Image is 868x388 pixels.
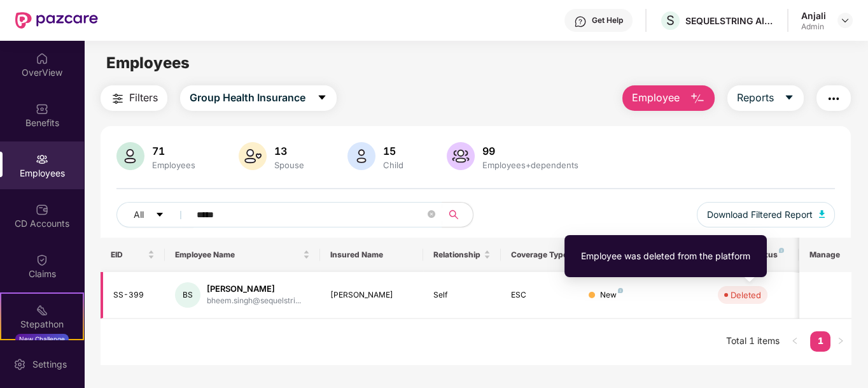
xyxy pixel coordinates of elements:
span: Filters [129,90,158,106]
button: right [830,331,851,352]
span: Download Filtered Report [707,208,813,222]
div: [PERSON_NAME] [330,289,414,301]
th: EID [101,238,165,272]
img: svg+xml;base64,PHN2ZyBpZD0iSGVscC0zMngzMiIgeG1sbnM9Imh0dHA6Ly93d3cudzMub3JnLzIwMDAvc3ZnIiB3aWR0aD... [574,15,587,28]
img: svg+xml;base64,PHN2ZyBpZD0iRHJvcGRvd24tMzJ4MzIiIHhtbG5zPSJodHRwOi8vd3d3LnczLm9yZy8yMDAwL3N2ZyIgd2... [840,15,850,25]
div: ESC [511,289,568,301]
div: Employees+dependents [480,160,581,170]
img: svg+xml;base64,PHN2ZyB4bWxucz0iaHR0cDovL3d3dy53My5vcmcvMjAwMC9zdmciIHdpZHRoPSIyNCIgaGVpZ2h0PSIyNC... [826,91,841,106]
button: left [785,331,805,352]
span: Relationship [433,250,481,260]
div: New [600,289,623,301]
img: svg+xml;base64,PHN2ZyBpZD0iQmVuZWZpdHMiIHhtbG5zPSJodHRwOi8vd3d3LnczLm9yZy8yMDAwL3N2ZyIgd2lkdGg9Ij... [36,103,48,115]
div: SEQUELSTRING AI PRIVATE LIMITED [685,15,774,27]
span: Reports [737,90,774,106]
span: Employees [106,54,190,72]
div: Anjali [801,10,826,22]
a: 1 [810,331,830,350]
span: caret-down [317,92,327,104]
img: svg+xml;base64,PHN2ZyB4bWxucz0iaHR0cDovL3d3dy53My5vcmcvMjAwMC9zdmciIHdpZHRoPSIyNCIgaGVpZ2h0PSIyNC... [110,91,125,106]
span: caret-down [784,92,794,104]
span: Group Health Insurance [190,90,305,106]
th: Insured Name [320,238,424,272]
img: svg+xml;base64,PHN2ZyB4bWxucz0iaHR0cDovL3d3dy53My5vcmcvMjAwMC9zdmciIHdpZHRoPSI4IiBoZWlnaHQ9IjgiIH... [779,248,784,253]
th: Relationship [423,238,501,272]
div: Child [381,160,406,170]
th: Coverage Type [501,238,578,272]
img: svg+xml;base64,PHN2ZyB4bWxucz0iaHR0cDovL3d3dy53My5vcmcvMjAwMC9zdmciIHhtbG5zOnhsaW5rPSJodHRwOi8vd3... [447,142,475,170]
span: All [134,208,144,222]
li: 1 [810,331,830,352]
div: 99 [480,145,581,157]
button: Employee [622,85,715,111]
div: Employee was deleted from the platform [581,249,750,263]
img: New Pazcare Logo [15,12,98,29]
img: svg+xml;base64,PHN2ZyBpZD0iU2V0dGluZy0yMHgyMCIgeG1sbnM9Imh0dHA6Ly93d3cudzMub3JnLzIwMDAvc3ZnIiB3aW... [13,358,26,371]
span: Employee Name [175,250,300,260]
div: bheem.singh@sequelstri... [207,295,301,307]
div: Self [433,289,491,301]
li: Total 1 items [726,331,780,352]
div: Get Help [592,15,623,25]
span: close-circle [428,210,435,218]
div: SS-399 [113,289,155,301]
div: Spouse [272,160,307,170]
button: Filters [101,85,167,111]
button: search [442,202,473,227]
div: New Challenge [15,334,69,344]
img: svg+xml;base64,PHN2ZyB4bWxucz0iaHR0cDovL3d3dy53My5vcmcvMjAwMC9zdmciIHhtbG5zOnhsaW5rPSJodHRwOi8vd3... [239,142,267,170]
span: Employee [632,90,680,106]
li: Previous Page [785,331,805,352]
img: svg+xml;base64,PHN2ZyB4bWxucz0iaHR0cDovL3d3dy53My5vcmcvMjAwMC9zdmciIHhtbG5zOnhsaW5rPSJodHRwOi8vd3... [347,142,375,170]
img: svg+xml;base64,PHN2ZyB4bWxucz0iaHR0cDovL3d3dy53My5vcmcvMjAwMC9zdmciIHhtbG5zOnhsaW5rPSJodHRwOi8vd3... [690,91,705,106]
span: EID [111,250,146,260]
img: svg+xml;base64,PHN2ZyB4bWxucz0iaHR0cDovL3d3dy53My5vcmcvMjAwMC9zdmciIHdpZHRoPSI4IiBoZWlnaHQ9IjgiIH... [618,288,623,293]
img: svg+xml;base64,PHN2ZyB4bWxucz0iaHR0cDovL3d3dy53My5vcmcvMjAwMC9zdmciIHhtbG5zOnhsaW5rPSJodHRwOi8vd3... [116,142,144,170]
span: S [666,13,675,28]
div: 15 [381,145,406,157]
img: svg+xml;base64,PHN2ZyB4bWxucz0iaHR0cDovL3d3dy53My5vcmcvMjAwMC9zdmciIHhtbG5zOnhsaW5rPSJodHRwOi8vd3... [819,210,825,218]
div: Admin [801,22,826,32]
img: svg+xml;base64,PHN2ZyBpZD0iQ0RfQWNjb3VudHMiIGRhdGEtbmFtZT0iQ0QgQWNjb3VudHMiIHhtbG5zPSJodHRwOi8vd3... [36,203,48,216]
div: [PERSON_NAME] [207,283,301,295]
div: 13 [272,145,307,157]
span: left [791,337,799,345]
span: close-circle [428,209,435,221]
div: Stepathon [1,318,83,331]
div: Deleted [731,289,761,301]
div: 71 [150,145,198,157]
img: svg+xml;base64,PHN2ZyBpZD0iRW1wbG95ZWVzIiB4bWxucz0iaHR0cDovL3d3dy53My5vcmcvMjAwMC9zdmciIHdpZHRoPS... [36,153,48,166]
img: svg+xml;base64,PHN2ZyBpZD0iSG9tZSIgeG1sbnM9Imh0dHA6Ly93d3cudzMub3JnLzIwMDAvc3ZnIiB3aWR0aD0iMjAiIG... [36,52,48,65]
img: svg+xml;base64,PHN2ZyB4bWxucz0iaHR0cDovL3d3dy53My5vcmcvMjAwMC9zdmciIHdpZHRoPSIyMSIgaGVpZ2h0PSIyMC... [36,304,48,317]
button: Group Health Insurancecaret-down [180,85,337,111]
li: Next Page [830,331,851,352]
span: search [442,210,466,220]
div: Employees [150,160,198,170]
button: Download Filtered Report [697,202,836,227]
div: BS [175,282,200,308]
th: Employee Name [165,238,320,272]
img: svg+xml;base64,PHN2ZyBpZD0iQ2xhaW0iIHhtbG5zPSJodHRwOi8vd3d3LnczLm9yZy8yMDAwL3N2ZyIgd2lkdGg9IjIwIi... [36,254,48,266]
div: Settings [29,358,71,371]
button: Reportscaret-down [727,85,804,111]
button: Allcaret-down [116,202,194,227]
th: Manage [799,238,851,272]
span: right [837,337,844,345]
span: caret-down [155,210,164,220]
